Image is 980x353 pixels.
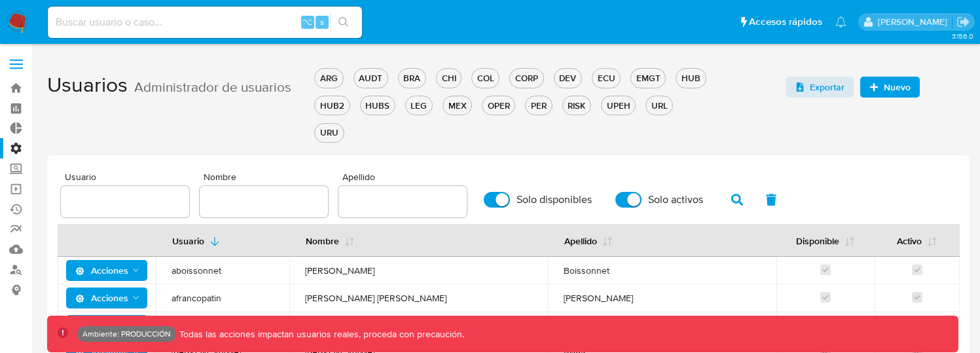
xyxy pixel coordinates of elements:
p: Ambiente: PRODUCCIÓN [82,331,171,337]
p: Todas las acciones impactan usuarios reales, proceda con precaución. [176,328,464,341]
a: Salir [956,15,970,29]
span: Accesos rápidos [749,15,822,29]
p: ramiro.carbonell@mercadolibre.com.co [878,16,952,28]
a: Notificaciones [835,16,846,28]
button: search-icon [330,13,357,31]
span: ⌥ [302,16,312,28]
span: s [320,16,324,28]
input: Buscar usuario o caso... [48,14,362,31]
